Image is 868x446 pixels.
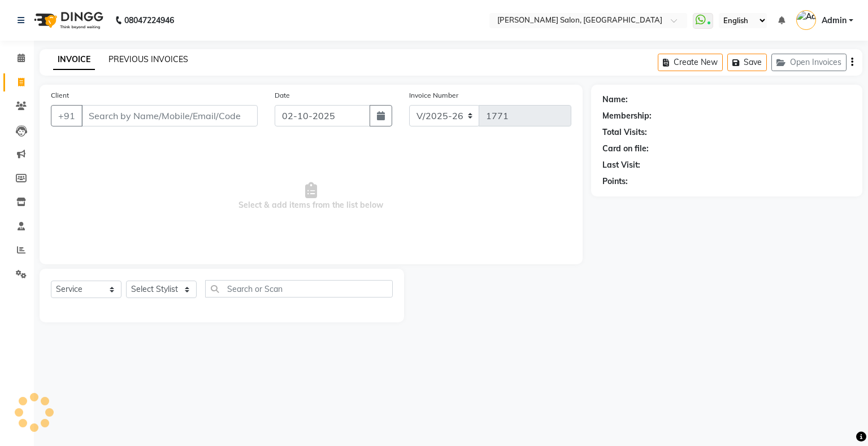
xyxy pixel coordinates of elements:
[602,94,628,106] div: Name:
[771,54,847,71] button: Open Invoices
[602,126,647,138] div: Total Visits:
[658,54,723,71] button: Create New
[602,110,652,122] div: Membership:
[51,90,69,100] label: Client
[29,5,106,36] img: logo
[205,280,393,298] input: Search or Scan
[53,50,95,70] a: INVOICE
[796,10,816,30] img: Admin
[602,159,640,171] div: Last Visit:
[727,54,767,71] button: Save
[81,105,258,126] input: Search by Name/Mobile/Email/Code
[124,5,174,36] b: 08047224946
[602,176,628,187] div: Points:
[409,90,458,100] label: Invoice Number
[275,90,290,100] label: Date
[602,143,649,155] div: Card on file:
[51,140,571,253] span: Select & add items from the list below
[108,54,188,64] a: PREVIOUS INVOICES
[822,15,847,27] span: Admin
[51,105,83,126] button: +91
